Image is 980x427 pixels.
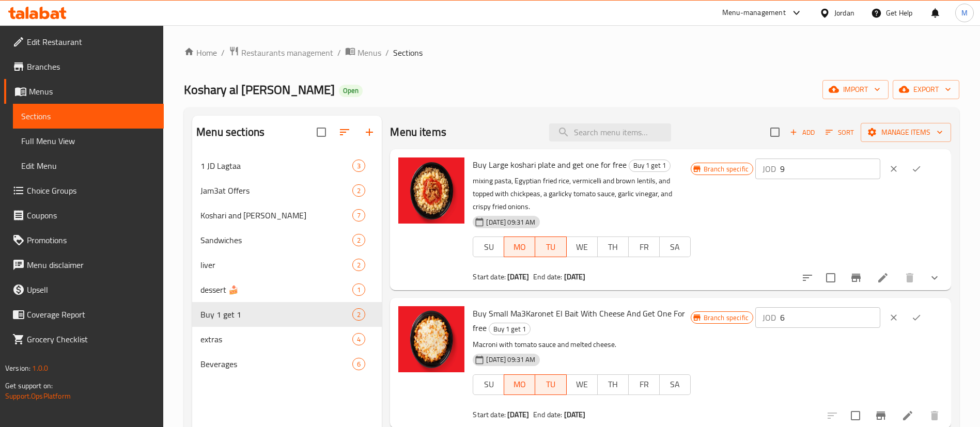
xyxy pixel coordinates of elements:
[629,160,670,171] span: Buy 1 get 1
[352,209,365,222] div: items
[882,157,905,180] button: clear
[571,240,594,255] span: WE
[5,361,30,375] span: Version:
[200,184,352,197] span: Jam3at Offers
[27,308,155,321] span: Coverage Report
[508,240,531,255] span: MO
[473,374,504,395] button: SU
[200,358,352,370] span: Beverages
[664,377,687,392] span: SA
[184,46,959,59] nav: breadcrumb
[786,124,819,140] span: Add item
[571,377,594,392] span: WE
[628,236,660,257] button: FR
[27,36,155,48] span: Edit Restaurant
[192,302,382,327] div: Buy 1 get 12
[345,46,381,59] a: Menus
[659,236,691,257] button: SA
[597,374,629,395] button: TH
[200,308,352,321] div: Buy 1 get 1
[564,408,586,421] b: [DATE]
[21,135,155,147] span: Full Menu View
[200,160,352,172] span: 1 JD Lagtaa
[819,124,861,140] span: Sort items
[200,333,352,345] span: extras
[763,311,776,324] p: JOD
[352,160,365,172] div: items
[200,209,352,222] span: Koshari and [PERSON_NAME]
[722,7,786,19] div: Menu-management
[192,228,382,252] div: Sandwiches2
[489,323,531,335] div: Buy 1 get 1
[339,85,363,97] div: Open
[473,175,690,213] p: mixing pasta, Egyptian fried rice, vermicelli and brown lentils, and topped with chickpeas, a gar...
[184,78,335,101] span: Koshary al [PERSON_NAME]
[845,405,866,426] span: Select to update
[353,310,365,320] span: 2
[877,272,889,284] a: Edit menu item
[504,374,535,395] button: MO
[353,285,365,295] span: 1
[27,333,155,345] span: Grocery Checklist
[901,83,951,96] span: export
[508,377,531,392] span: MO
[4,79,164,104] a: Menus
[13,104,164,129] a: Sections
[352,308,365,321] div: items
[823,124,857,140] button: Sort
[353,235,365,245] span: 2
[27,259,155,271] span: Menu disclaimer
[795,265,820,290] button: sort-choices
[196,124,265,140] h2: Menu sections
[4,178,164,203] a: Choice Groups
[192,252,382,277] div: liver2
[353,161,365,171] span: 3
[535,236,566,257] button: TU
[21,110,155,122] span: Sections
[831,83,880,96] span: import
[566,236,598,257] button: WE
[539,240,562,255] span: TU
[564,270,586,283] b: [DATE]
[192,203,382,228] div: Koshari and [PERSON_NAME]7
[352,283,365,296] div: items
[27,283,155,296] span: Upsell
[482,217,539,227] span: [DATE] 09:31 AM
[200,259,352,271] span: liver
[357,46,381,59] span: Menus
[473,408,506,421] span: Start date:
[844,265,868,290] button: Branch-specific-item
[905,157,928,180] button: ok
[905,306,928,329] button: ok
[633,240,656,255] span: FR
[549,123,671,141] input: search
[882,306,905,329] button: clear
[780,159,880,179] input: Please enter price
[332,120,357,145] span: Sort sections
[5,379,53,392] span: Get support on:
[13,129,164,153] a: Full Menu View
[27,60,155,73] span: Branches
[353,211,365,220] span: 7
[4,29,164,54] a: Edit Restaurant
[200,283,352,296] div: dessert 🍰
[893,80,959,99] button: export
[4,327,164,352] a: Grocery Checklist
[961,7,968,19] span: M
[869,126,943,139] span: Manage items
[780,307,880,328] input: Please enter price
[597,236,629,257] button: TH
[192,327,382,352] div: extras4
[473,270,506,283] span: Start date:
[5,389,71,403] a: Support.OpsPlatform
[477,240,500,255] span: SU
[352,358,365,370] div: items
[901,409,914,422] a: Edit menu item
[473,157,627,172] span: Buy Large koshari plate and get one for free
[477,377,500,392] span: SU
[473,338,690,351] p: Macroni with tomato sauce and melted cheese.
